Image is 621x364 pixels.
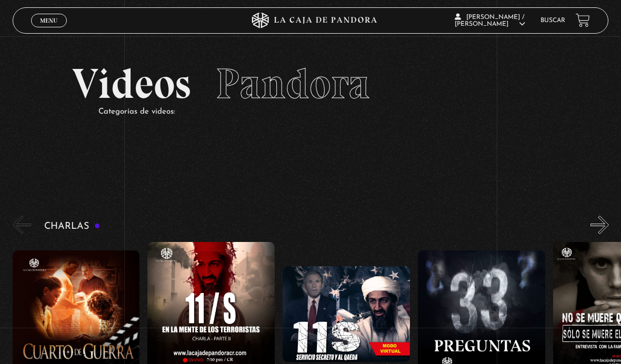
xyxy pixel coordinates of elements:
[98,105,549,119] p: Categorías de videos:
[72,63,549,105] h2: Videos
[455,14,525,27] span: [PERSON_NAME] / [PERSON_NAME]
[37,26,62,34] span: Cerrar
[540,17,565,24] a: Buscar
[40,17,57,24] span: Menu
[44,221,101,231] h3: Charlas
[13,216,31,234] button: Previous
[576,13,590,27] a: View your shopping cart
[590,216,609,234] button: Next
[216,58,370,109] span: Pandora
